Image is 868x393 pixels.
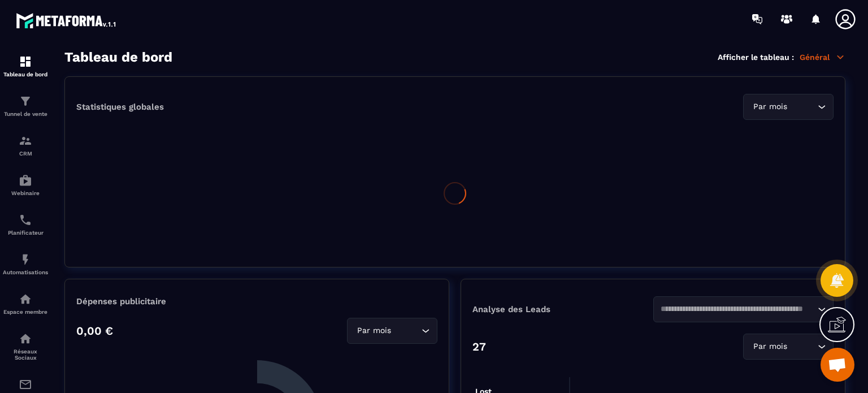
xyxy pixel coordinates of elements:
[800,52,845,62] p: Général
[3,126,48,165] a: formationformationCRM
[3,205,48,244] a: schedulerschedulerPlanificateur
[393,325,419,337] input: Search for option
[19,55,32,68] img: formation
[3,150,48,157] p: CRM
[3,111,48,117] p: Tunnel de vente
[16,10,118,31] img: logo
[3,323,48,369] a: social-networksocial-networkRéseaux Sociaux
[76,296,437,306] p: Dépenses publicitaire
[653,296,834,322] div: Search for option
[19,332,32,346] img: social-network
[19,253,32,266] img: automations
[3,190,48,196] p: Webinaire
[3,244,48,284] a: automationsautomationsAutomatisations
[19,174,32,187] img: automations
[76,324,113,338] p: 0,00 €
[3,348,48,361] p: Réseaux Sociaux
[354,325,393,337] span: Par mois
[3,230,48,236] p: Planificateur
[3,71,48,77] p: Tableau de bord
[3,165,48,205] a: automationsautomationsWebinaire
[718,53,794,62] p: Afficher le tableau :
[661,303,815,316] input: Search for option
[19,134,32,148] img: formation
[19,292,32,306] img: automations
[3,309,48,315] p: Espace membre
[3,284,48,323] a: automationsautomationsEspace membre
[789,101,815,113] input: Search for option
[3,86,48,126] a: formationformationTunnel de vente
[64,49,172,65] h3: Tableau de bord
[19,94,32,108] img: formation
[821,348,854,382] a: Ouvrir le chat
[76,102,164,112] p: Statistiques globales
[347,318,437,344] div: Search for option
[472,304,653,314] p: Analyse des Leads
[750,101,789,113] span: Par mois
[743,94,834,120] div: Search for option
[19,213,32,227] img: scheduler
[3,269,48,275] p: Automatisations
[472,340,486,353] p: 27
[19,378,32,391] img: email
[789,340,815,353] input: Search for option
[750,340,789,353] span: Par mois
[3,46,48,86] a: formationformationTableau de bord
[743,334,834,360] div: Search for option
